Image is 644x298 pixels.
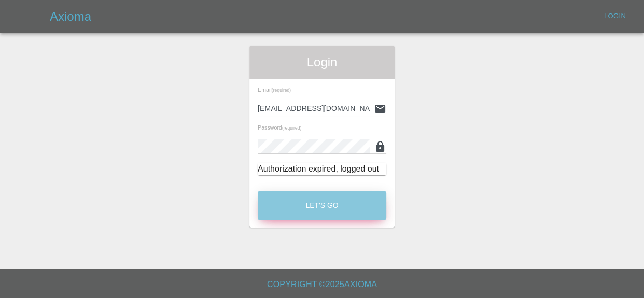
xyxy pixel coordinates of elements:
h6: Copyright © 2025 Axioma [8,277,636,292]
a: Login [598,8,632,24]
span: Email [258,87,291,93]
div: Authorization expired, logged out [258,163,386,175]
small: (required) [272,88,291,93]
button: Let's Go [258,191,386,220]
span: Login [258,54,386,70]
span: Password [258,124,301,131]
small: (required) [282,126,301,131]
h5: Axioma [50,8,91,25]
